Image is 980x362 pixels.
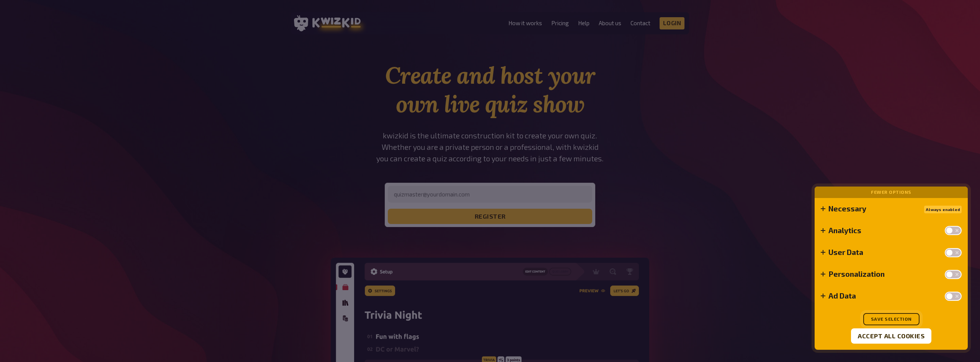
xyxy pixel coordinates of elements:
[851,328,931,344] button: Accept all cookies
[821,204,962,213] summary: NecessaryAlways enabled
[863,313,920,325] button: Save selection
[871,190,911,195] button: Fewer options
[821,269,962,279] summary: Personalization
[821,247,962,257] summary: User Data
[821,226,962,235] summary: Analytics
[821,291,962,301] summary: Ad Data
